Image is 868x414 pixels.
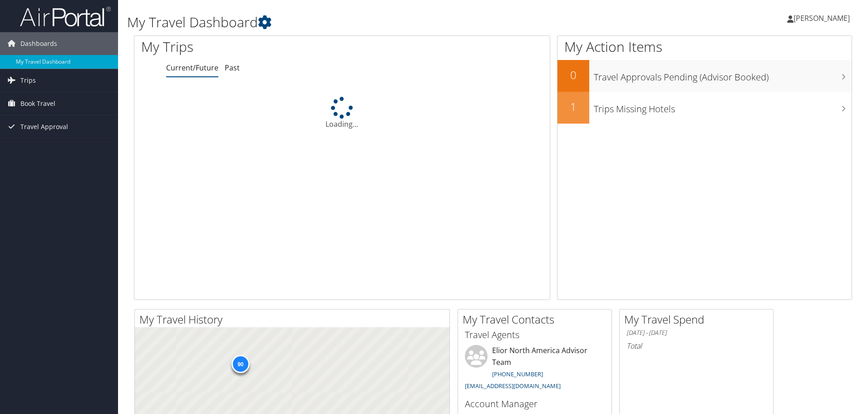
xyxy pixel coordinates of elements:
[231,355,249,373] div: 90
[594,66,852,84] h3: Travel Approvals Pending (Advisor Booked)
[463,312,612,327] h2: My Travel Contacts
[626,329,766,337] h6: [DATE] - [DATE]
[465,382,561,390] a: [EMAIL_ADDRESS][DOMAIN_NAME]
[557,67,589,83] h2: 0
[141,37,370,56] h1: My Trips
[460,345,609,394] li: Elior North America Advisor Team
[557,60,852,92] a: 0Travel Approvals Pending (Advisor Booked)
[20,69,36,92] span: Trips
[20,115,68,138] span: Travel Approval
[139,312,449,327] h2: My Travel History
[794,13,850,23] span: [PERSON_NAME]
[626,341,766,351] h6: Total
[492,370,543,378] a: [PHONE_NUMBER]
[557,37,852,56] h1: My Action Items
[225,63,240,73] a: Past
[557,99,589,115] h2: 1
[20,32,57,55] span: Dashboards
[465,329,605,341] h3: Travel Agents
[557,92,852,124] a: 1Trips Missing Hotels
[127,13,615,32] h1: My Travel Dashboard
[787,5,859,32] a: [PERSON_NAME]
[20,6,111,27] img: airportal-logo.png
[20,92,55,115] span: Book Travel
[594,98,852,115] h3: Trips Missing Hotels
[166,63,218,73] a: Current/Future
[134,97,550,130] div: Loading...
[624,312,773,327] h2: My Travel Spend
[465,398,605,410] h3: Account Manager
